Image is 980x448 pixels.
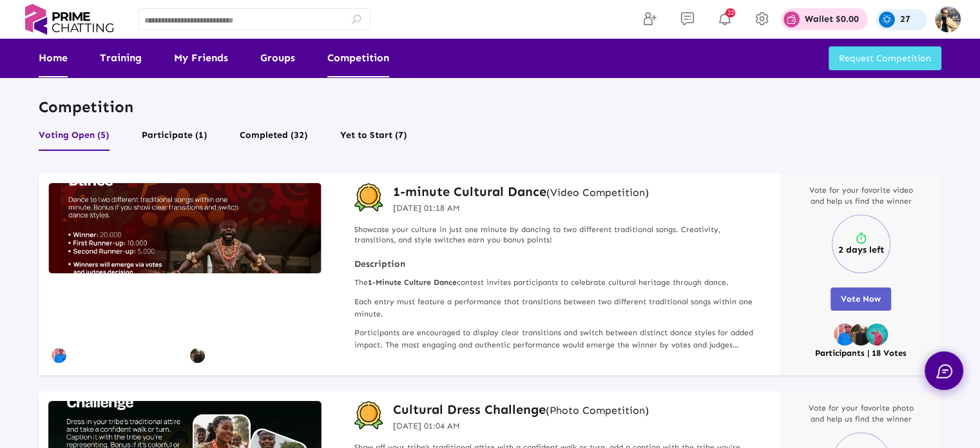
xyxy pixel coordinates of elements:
p: Participants | 18 Votes [815,348,907,359]
p: The contest invites participants to celebrate cultural heritage through dance. [354,277,761,289]
mat-icon: play_arrow [102,306,130,333]
img: 685ac97471744e6fe051d443_1755610091860.png [834,324,856,346]
a: Cultural Dress Challenge(Photo Competition) [393,401,649,418]
span: Request Competition [839,53,931,64]
img: logo [19,4,119,35]
a: 1-minute Cultural Dance(Video Competition) [393,183,649,200]
button: Request Competition [829,46,941,70]
button: Participate (1) [142,126,207,151]
p: [DATE] 01:18 AM [393,202,649,215]
img: 68808c0b75df9738c07ec464_1757914028231.png [850,324,872,346]
img: competition-badge.svg [354,401,383,430]
img: competition-badge.svg [354,183,383,212]
img: 685ac97471744e6fe051d443_1755610091860.png [52,348,66,363]
mat-icon: play_arrow [241,306,268,333]
small: (Video Competition) [546,186,649,199]
h3: Cultural Dress Challenge [393,401,649,418]
p: [PERSON_NAME] [70,351,122,358]
a: My Friends [174,39,228,77]
button: Vote Now [831,287,891,311]
h3: 1-minute Cultural Dance [393,183,649,200]
small: (Photo Competition) [546,404,649,416]
p: Participants are encouraged to display clear transitions and switch between distinct dance styles... [354,327,761,351]
p: Each entry must feature a performance that transitions between two different traditional songs wi... [354,296,761,320]
a: Groups [260,39,295,77]
p: [PERSON_NAME] [208,351,261,358]
span: Vote Now [841,294,881,304]
a: Training [100,39,142,77]
img: 6872abc575df9738c07e7a0d_1757525292585.png [866,324,888,346]
img: img [935,6,961,32]
p: Competition [39,97,941,117]
button: Completed (32) [240,126,308,151]
p: 2 days left [838,245,884,255]
img: timer.svg [854,232,867,245]
p: [DATE] 01:04 AM [393,420,649,433]
span: 22 [725,8,735,17]
button: Voting Open (5) [39,126,110,151]
a: Home [39,39,68,77]
p: Wallet $0.00 [805,15,859,24]
p: Showcase your culture in just one minute by dancing to two different traditional songs. Creativit... [354,224,761,246]
a: Competition [327,39,389,77]
img: 68808c0b75df9738c07ec464_1757914028231.png [190,348,205,363]
button: Yet to Start (7) [340,126,407,151]
p: Vote for your favorite photo and help us find the winner [803,403,919,425]
strong: 1-Minute Culture Dance [368,278,457,287]
p: Vote for your favorite video and help us find the winner [803,185,919,207]
img: IMGWA1756410505394.jpg [48,183,322,273]
img: chat.svg [936,364,952,378]
strong: Description [354,258,761,270]
p: 27 [900,15,910,24]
